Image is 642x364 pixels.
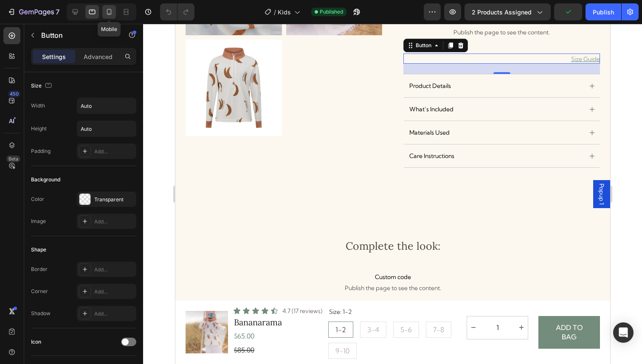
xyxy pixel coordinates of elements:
[58,292,148,305] a: Bananarama
[94,288,134,296] div: Add...
[160,302,171,310] span: 1-2
[422,160,431,181] span: Popup 1
[31,217,46,225] div: Image
[58,319,148,333] div: $85.00
[94,218,134,226] div: Add...
[77,98,136,113] input: Auto
[3,3,63,20] button: 7
[31,310,51,317] div: Shadow
[94,148,134,155] div: Add...
[160,3,194,20] div: Undo/Redo
[84,52,113,61] p: Advanced
[31,195,44,203] div: Color
[304,293,340,315] input: quantity
[31,80,53,92] div: Size
[8,90,20,97] div: 450
[192,302,204,310] span: 3-4
[465,3,551,20] button: 2 products assigned
[586,3,621,20] button: Publish
[94,196,134,203] div: Transparent
[278,8,291,17] span: Kids
[94,266,134,274] div: Add...
[6,155,20,162] div: Beta
[31,338,41,346] div: Icon
[363,292,425,325] button: ADD TO BAG
[373,299,414,318] div: ADD TO BAG
[396,31,425,40] a: Size Guide
[234,81,278,90] p: What’s Included
[340,293,352,315] button: increment
[31,176,60,183] div: Background
[593,8,614,17] div: Publish
[153,282,177,294] legend: Size: 1-2
[228,4,425,13] span: Publish the page to see the content.
[107,283,147,291] p: 4.7 (17 reviews)
[77,121,136,136] input: Auto
[31,125,47,133] div: Height
[234,128,279,137] p: Care Instructions
[94,310,134,318] div: Add...
[234,104,274,113] p: Materials Used
[239,18,258,25] div: Button
[42,52,66,61] p: Settings
[31,246,46,254] div: Shape
[41,30,113,40] p: Button
[175,24,610,364] iframe: Design area
[234,58,276,67] p: Product Details
[258,302,269,310] span: 7-8
[58,307,148,318] div: $65.00
[160,323,174,331] span: 9-10
[292,293,304,315] button: decrement
[31,265,48,273] div: Border
[274,8,276,17] span: /
[225,302,237,310] span: 5-6
[31,288,48,295] div: Corner
[320,8,343,16] span: Published
[472,8,532,17] span: 2 products assigned
[56,7,59,17] p: 7
[31,147,51,155] div: Padding
[613,322,634,343] div: Open Intercom Messenger
[31,102,45,110] div: Width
